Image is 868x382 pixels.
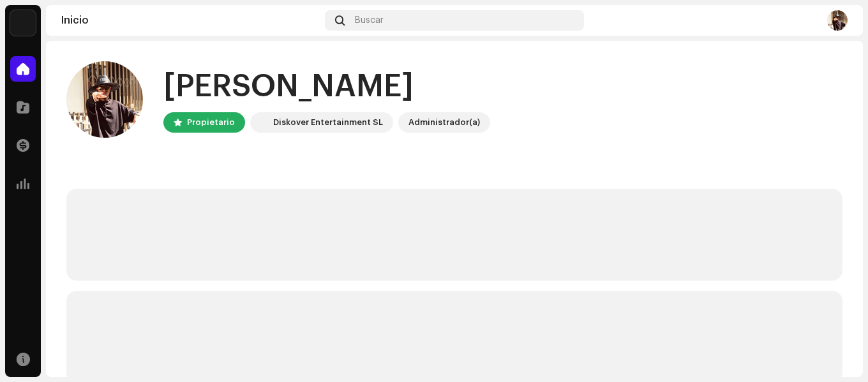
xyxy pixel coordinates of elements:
div: Propietario [187,115,235,130]
div: Diskover Entertainment SL [273,115,383,130]
img: 48f0125a-d876-4644-9c91-de3238933339 [827,10,848,31]
div: [PERSON_NAME] [163,66,490,107]
span: Buscar [355,15,384,26]
img: 297a105e-aa6c-4183-9ff4-27133c00f2e2 [10,10,36,36]
img: 297a105e-aa6c-4183-9ff4-27133c00f2e2 [253,115,268,130]
img: 48f0125a-d876-4644-9c91-de3238933339 [66,61,143,138]
div: Inicio [61,15,320,26]
div: Administrador(a) [408,115,480,130]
